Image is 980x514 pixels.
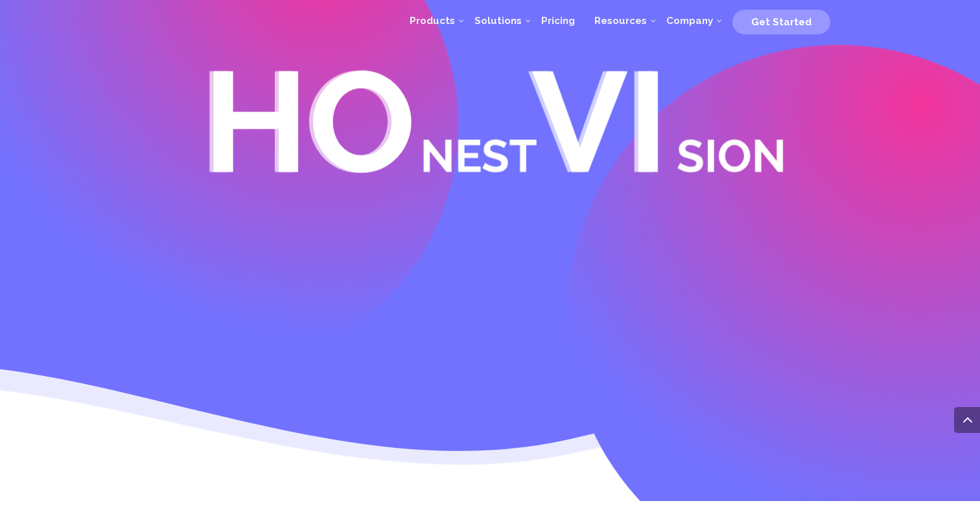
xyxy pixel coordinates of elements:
a: Solutions [465,1,531,40]
span: Get Started [751,16,811,28]
span: Products [410,15,455,27]
a: Company [657,1,723,40]
span: Company [666,15,713,27]
a: Products [400,1,465,40]
a: Pricing [531,1,585,40]
a: Resources [585,1,657,40]
span: Pricing [541,15,575,27]
span: Resources [594,15,647,27]
span: Solutions [474,15,522,27]
a: Get Started [732,11,830,30]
